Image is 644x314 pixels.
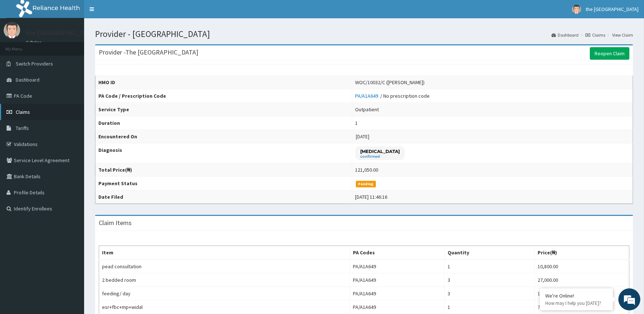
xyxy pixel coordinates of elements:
p: How may I help you today? [545,300,607,306]
th: Diagnosis [95,143,352,163]
div: We're Online! [545,292,607,299]
div: / No prescription code [355,92,430,100]
a: PA/A1A649 [355,93,380,99]
th: Total Price(₦) [95,163,352,177]
th: Date Filed [95,190,352,204]
th: Service Type [95,103,352,116]
th: Item [99,246,350,260]
td: 1 [445,300,535,314]
a: Dashboard [551,32,579,38]
h3: Claim Items [99,220,132,226]
td: PA/A1A649 [350,287,445,300]
th: Duration [95,116,352,130]
th: PA Codes [350,246,445,260]
a: Online [26,40,43,45]
td: 3 [445,287,535,300]
img: User Image [4,22,20,38]
div: WOC/10032/C ([PERSON_NAME]) [355,79,425,86]
span: Claims [16,109,30,115]
th: PA Code / Prescription Code [95,89,352,103]
td: 3 [445,273,535,287]
small: confirmed [360,155,400,158]
td: 2 bedded room [99,273,350,287]
th: Payment Status [95,177,352,190]
a: View Claim [612,32,633,38]
span: the [GEOGRAPHIC_DATA] [585,6,639,12]
th: HMO ID [95,76,352,89]
div: 121,050.00 [355,166,378,173]
a: Reopen Claim [590,47,629,60]
td: PA/A1A649 [350,300,445,314]
span: Switch Providers [16,60,53,67]
h1: Provider - [GEOGRAPHIC_DATA] [95,29,633,39]
div: Minimize live chat window [120,4,138,21]
td: 7,200.00 [535,300,629,314]
img: User Image [572,5,581,14]
div: Outpatient [355,106,379,113]
textarea: Type your message and hit 'Enter' [4,200,139,225]
div: Chat with us now [38,41,123,51]
span: Dashboard [16,76,39,83]
div: 1 [355,119,358,127]
th: Price(₦) [535,246,629,260]
td: esr+fbc+mp+widal [99,300,350,314]
td: PA/A1A649 [350,273,445,287]
p: [MEDICAL_DATA] [360,148,400,154]
span: Pending [356,181,376,187]
th: Quantity [445,246,535,260]
td: 13,500.00 [535,287,629,300]
h3: Provider - The [GEOGRAPHIC_DATA] [99,49,198,56]
td: feeding/ day [99,287,350,300]
span: Tariffs [16,125,29,131]
div: [DATE] 11:46:16 [355,193,387,201]
a: Claims [585,32,605,38]
th: Encountered On [95,130,352,143]
span: [DATE] [356,133,369,140]
td: PA/A1A649 [350,259,445,273]
td: pead consultation [99,259,350,273]
td: 10,800.00 [535,259,629,273]
span: We're online! [42,92,101,166]
td: 27,000.00 [535,273,629,287]
img: d_794563401_company_1708531726252_794563401 [14,37,30,55]
p: the [GEOGRAPHIC_DATA] [26,30,98,36]
td: 1 [445,259,535,273]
